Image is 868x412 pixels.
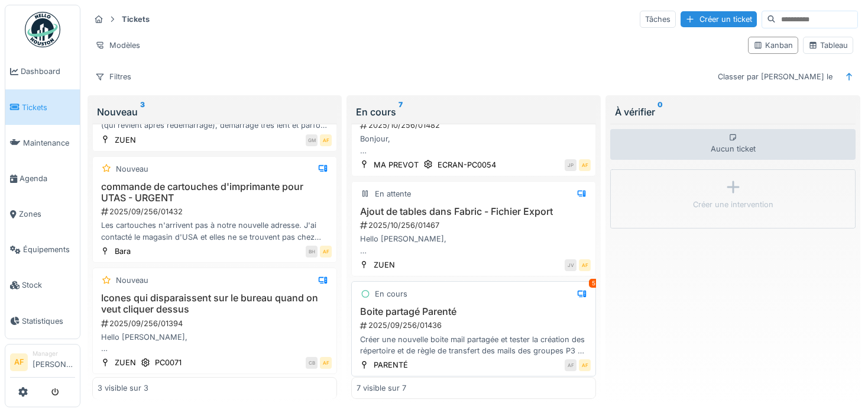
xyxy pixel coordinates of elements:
a: Maintenance [5,125,80,160]
div: Créer un ticket [681,11,757,27]
sup: 7 [399,105,403,119]
div: MA PREVOT [374,159,419,170]
span: Stock [22,279,75,291]
a: Dashboard [5,54,80,89]
div: Nouveau [116,275,148,286]
div: ECRAN-PC0054 [438,159,496,170]
span: Zones [19,208,75,220]
div: AF [320,134,332,146]
div: PC0071 [155,357,182,368]
span: Maintenance [23,137,75,149]
span: Agenda [20,173,75,184]
div: BH [306,246,318,257]
div: AF [579,259,591,271]
div: AF [320,246,332,257]
a: Tickets [5,89,80,125]
span: Tickets [22,102,75,113]
div: AF [579,159,591,171]
h3: commande de cartouches d'imprimante pour UTAS - URGENT [98,181,332,204]
div: Nouveau [116,163,148,175]
div: JP [565,159,576,171]
div: 2025/10/256/01467 [359,220,591,231]
div: ZUEN [115,134,136,146]
h3: Boite partagé Parenté [357,306,591,317]
div: 2025/09/256/01394 [100,318,332,329]
div: À vérifier [615,105,850,119]
a: AF Manager[PERSON_NAME] [10,349,75,378]
div: JV [565,259,576,271]
li: AF [10,353,28,371]
span: Dashboard [21,66,75,77]
div: AF [565,359,576,371]
span: Équipements [23,244,75,255]
div: 7 visible sur 7 [357,382,406,394]
div: Nouveau [97,105,332,119]
div: PARENTÉ [374,359,408,371]
div: AF [320,357,332,369]
img: Badge_color-CXgf-gQk.svg [25,12,60,47]
div: Hello [PERSON_NAME], Normalement, ca devrait être les dernières grosses tables pour mon scope à m... [357,233,591,256]
sup: 3 [140,105,145,119]
li: [PERSON_NAME] [33,349,75,375]
div: AF [579,359,591,371]
h3: Ajout de tables dans Fabric - Fichier Export [357,206,591,217]
div: Bara [115,246,131,257]
div: ZUEN [374,259,395,271]
div: ZUEN [115,357,136,368]
sup: 0 [658,105,663,119]
a: Stock [5,268,80,303]
a: Agenda [5,160,80,196]
div: Les cartouches n'arrivent pas à notre nouvelle adresse. J'ai contacté le magasin d'USA et elles n... [98,220,332,242]
div: Modèles [90,37,145,54]
div: Kanban [753,40,793,51]
div: 2025/10/256/01482 [359,120,591,131]
a: Statistiques [5,303,80,339]
div: Hello [PERSON_NAME], Quand on veut cliquer sur un icone ou sur le bureau les icones disparaissent... [98,331,332,354]
div: GM [306,134,318,146]
div: 5 [589,279,598,288]
div: CB [306,357,318,369]
div: 2025/09/256/01436 [359,320,591,331]
div: Manager [33,349,75,358]
div: Filtres [90,68,137,85]
div: En attente [375,188,411,199]
div: Créer une intervention [693,199,773,210]
div: 2025/09/256/01432 [100,206,332,217]
div: Classer par [PERSON_NAME] le [712,68,838,85]
div: Créer une nouvelle boite mail partagée et tester la création des répertoire et de règle de transf... [357,334,591,356]
div: Tableau [808,40,848,51]
div: En cours [356,105,591,119]
div: Aucun ticket [610,129,855,160]
div: 3 visible sur 3 [98,382,148,394]
h3: Icones qui disparaissent sur le bureau quand on veut cliquer dessus [98,292,332,315]
a: Équipements [5,232,80,268]
div: Bonjour, Je n'arrive pas à me connecter sur l'ordinateur qui se trouve dans le bureau 101, pareil... [357,133,591,156]
span: Statistiques [22,316,75,327]
a: Zones [5,197,80,232]
strong: Tickets [117,14,154,25]
div: En cours [375,288,407,300]
div: Tâches [640,11,676,28]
